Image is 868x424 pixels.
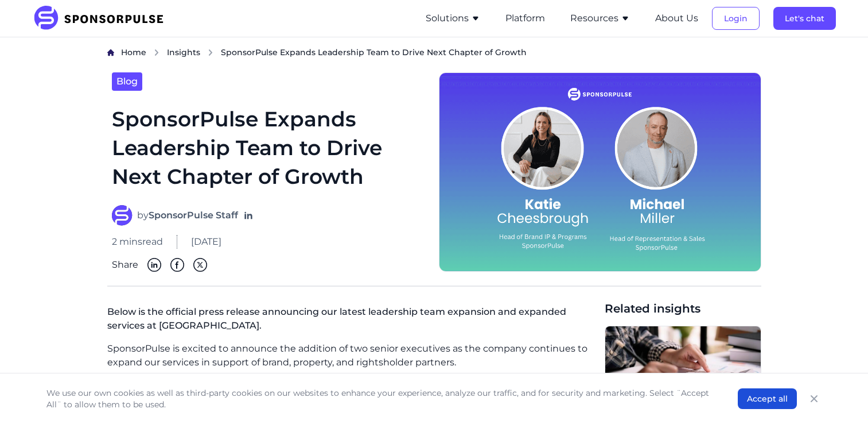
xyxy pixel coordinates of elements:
span: Share [112,258,138,272]
a: Let's chat [773,13,836,24]
a: Blog [112,72,142,91]
p: We use our own cookies as well as third-party cookies on our websites to enhance your experience,... [46,387,715,410]
button: Accept all [738,388,797,409]
span: Related insights [605,300,761,317]
img: SponsorPulse [33,6,172,31]
a: About Us [655,13,698,24]
button: About Us [655,11,698,25]
span: by [137,209,238,222]
span: Home [121,47,146,57]
a: Insights [167,47,200,59]
a: Follow on LinkedIn [243,210,254,221]
button: Login [712,7,760,30]
a: Platform [505,13,545,24]
span: 2 mins read [112,235,163,249]
img: SponsorPulse Staff [112,205,133,226]
p: Below is the official press release announcing our latest leadership team expansion and expanded ... [107,300,595,342]
h1: SponsorPulse Expands Leadership Team to Drive Next Chapter of Growth [112,105,425,191]
button: Solutions [426,11,480,25]
img: Katie Cheesbrough and Michael Miller Join SponsorPulse to Accelerate Strategic Services [439,72,761,272]
span: Insights [167,47,200,57]
button: Close [806,391,822,407]
span: SponsorPulse Expands Leadership Team to Drive Next Chapter of Growth [221,47,527,58]
img: chevron right [153,49,160,56]
a: Login [712,13,760,24]
p: SponsorPulse is excited to announce the addition of two senior executives as the company continue... [107,342,595,369]
img: chevron right [207,49,214,56]
img: Home [107,49,114,56]
img: Twitter [193,258,207,272]
button: Resources [570,11,630,25]
button: Let's chat [773,7,836,30]
img: Facebook [170,258,184,272]
span: [DATE] [191,235,221,249]
strong: SponsorPulse Staff [149,210,238,221]
button: Platform [505,11,545,25]
a: Home [121,47,146,59]
img: Linkedin [147,258,161,272]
